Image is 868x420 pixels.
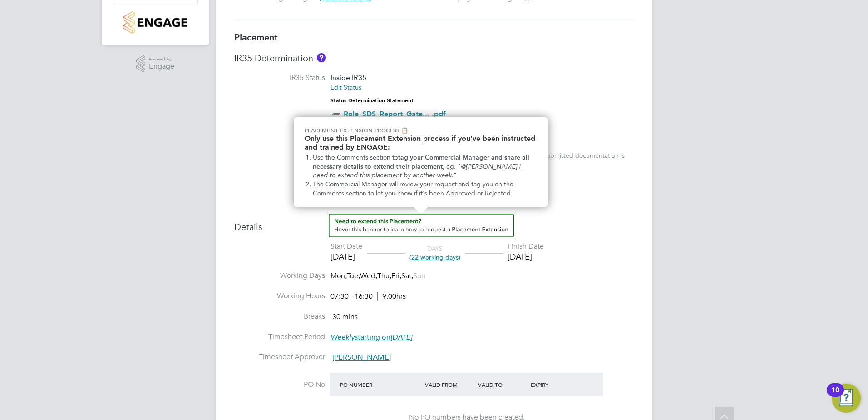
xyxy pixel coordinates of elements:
span: Thu, [377,271,391,280]
label: IR35 Status [234,73,325,83]
label: Working Hours [234,291,325,301]
label: Timesheet Approver [234,352,325,362]
div: 10 [831,390,839,402]
span: Sat, [401,271,413,280]
span: Mon, [330,271,347,280]
div: Start Date [330,242,362,251]
button: About IR35 [317,53,326,62]
span: starting on [330,333,412,342]
div: Expiry [528,376,582,393]
div: [DATE] [508,251,544,262]
em: [DATE] [390,333,412,342]
div: PO Number [338,376,423,393]
a: Go to home page [113,11,198,34]
p: Placement Extension Process 📋 [305,126,537,134]
a: Role_SDS_Report_Gate... .pdf [344,110,446,118]
span: Engage [149,63,174,70]
span: Inside IR35 [330,73,366,82]
em: @[PERSON_NAME] I need to extend this placement by another week. [313,163,523,180]
div: DAYS [405,245,465,261]
span: Sun [413,271,425,280]
span: 9.00hrs [377,292,406,301]
strong: Status Determination Statement [330,97,414,104]
span: Use the Comments section to [313,154,398,161]
span: (22 working days) [409,253,460,261]
label: PO No [234,380,325,390]
label: Timesheet Period [234,332,325,342]
span: Tue, [347,271,360,280]
button: Open Resource Center, 10 new notifications [832,384,861,413]
span: " [454,171,457,179]
label: Breaks [234,312,325,321]
span: Wed, [360,271,377,280]
div: Need to extend this Placement? Hover this banner. [294,117,548,207]
span: Powered by [149,55,174,63]
h2: Only use this Placement Extension process if you've been instructed and trained by ENGAGE: [305,134,537,151]
strong: tag your Commercial Manager and share all necessary details to extend their placement [313,154,531,170]
div: Valid From [423,376,476,393]
span: 30 mins [332,312,358,321]
img: countryside-properties-logo-retina.png [123,11,187,34]
h3: IR35 Determination [234,52,634,64]
div: Valid To [476,376,529,393]
div: Finish Date [508,242,544,251]
div: 07:30 - 16:30 [330,292,406,301]
label: Working Days [234,271,325,280]
span: Fri, [391,271,401,280]
li: The Commercial Manager will review your request and tag you on the Comments section to let you kn... [313,180,537,198]
em: Weekly [330,333,355,342]
b: Placement [234,32,278,43]
span: , eg. " [443,163,461,170]
a: Edit Status [330,83,361,91]
div: [DATE] [330,251,362,262]
label: IR35 Risk [234,130,325,139]
span: [PERSON_NAME] [332,353,391,362]
h3: Details [234,214,634,233]
button: How to extend a Placement? [329,214,514,237]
